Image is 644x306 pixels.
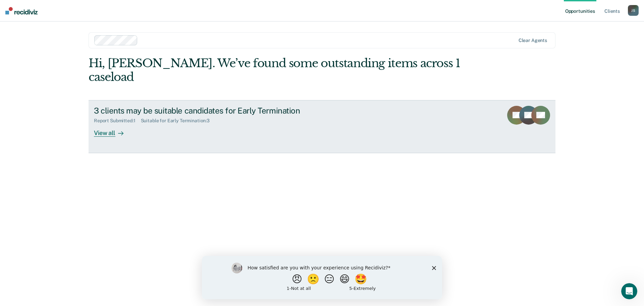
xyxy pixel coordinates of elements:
div: Report Submitted : 1 [94,118,141,124]
a: 3 clients may be suitable candidates for Early TerminationReport Submitted:1Suitable for Early Te... [89,100,555,153]
div: Hi, [PERSON_NAME]. We’ve found some outstanding items across 1 caseload [89,56,462,84]
div: Suitable for Early Termination : 3 [141,118,215,124]
div: 3 clients may be suitable candidates for Early Termination [94,106,329,116]
img: Recidiviz [5,7,38,14]
button: JS [628,5,639,16]
iframe: Intercom live chat [621,283,637,299]
div: View all [94,124,131,137]
iframe: Survey by Kim from Recidiviz [202,256,442,299]
div: Clear agents [519,38,547,43]
div: J S [628,5,639,16]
